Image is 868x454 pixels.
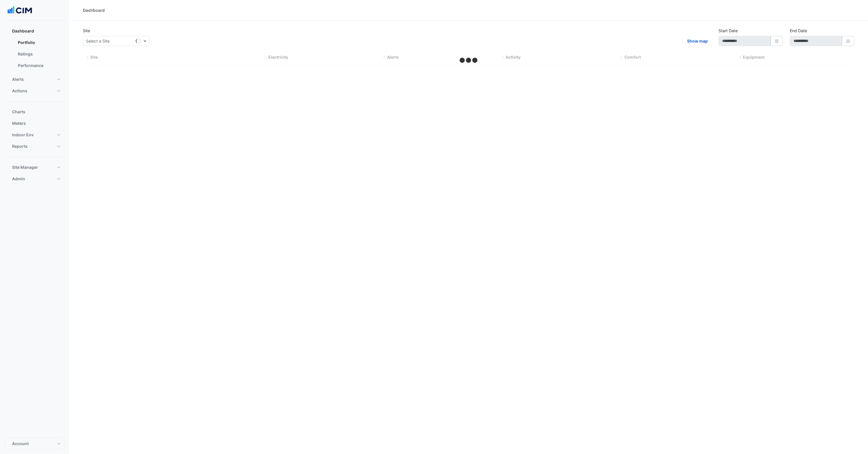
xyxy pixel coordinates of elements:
span: Reports [12,143,28,149]
label: Start Date [718,28,738,34]
span: Dashboard [12,28,34,34]
button: Admin [5,173,64,185]
label: Site [83,28,90,34]
button: Indoor Env [5,129,64,141]
span: Charts [12,109,25,115]
button: Dashboard [5,25,64,37]
span: Electricity [268,55,288,60]
span: Meters [12,120,26,126]
span: Admin [12,176,25,182]
span: Alerts [387,55,399,60]
span: Activity [506,55,521,60]
div: Dashboard [83,7,105,13]
a: Performance [13,60,64,71]
span: Site [90,55,98,60]
button: Reports [5,141,64,152]
button: Charts [5,106,64,118]
button: Site Manager [5,162,64,173]
span: Site Manager [12,164,38,170]
button: Meters [5,118,64,129]
span: Actions [12,88,27,94]
div: Dashboard [5,37,64,74]
img: Company Logo [7,5,33,16]
span: Comfort [624,55,641,60]
span: Account [12,441,29,447]
a: Ratings [13,48,64,60]
label: End Date [790,28,807,34]
a: Portfolio [13,37,64,48]
button: Account [5,438,64,449]
div: Show map [687,38,708,44]
button: Actions [5,85,64,97]
span: Equipment [743,55,764,60]
button: Show map [682,36,712,46]
span: Alerts [12,76,24,82]
span: Indoor Env [12,132,34,138]
button: Alerts [5,74,64,85]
